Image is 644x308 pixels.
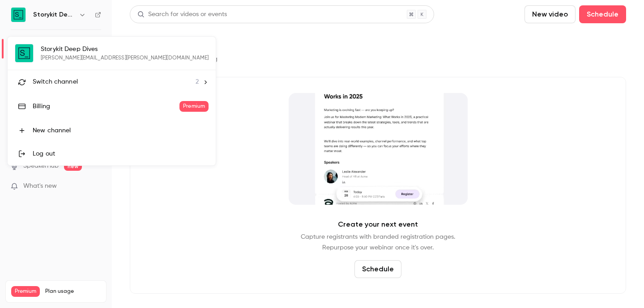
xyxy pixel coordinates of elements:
[33,149,209,158] div: Log out
[179,101,209,112] span: Premium
[33,102,179,111] div: Billing
[33,77,78,87] span: Switch channel
[33,126,209,135] div: New channel
[196,77,199,87] span: 2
